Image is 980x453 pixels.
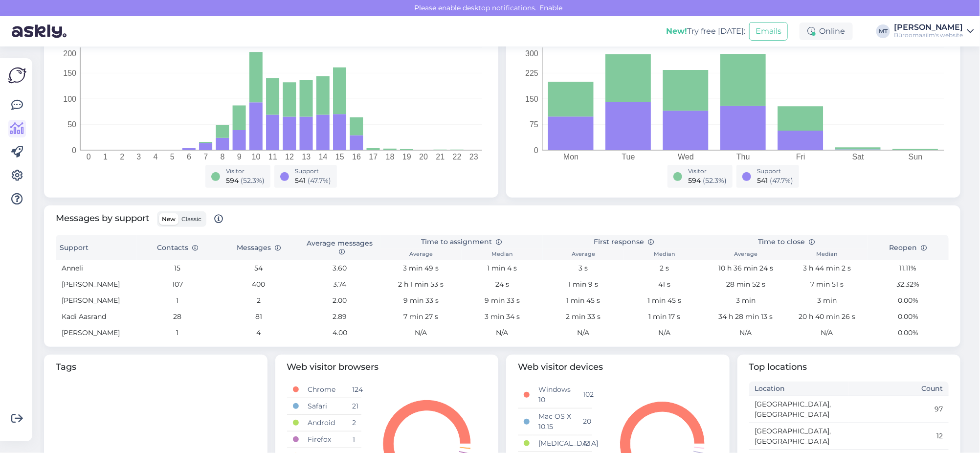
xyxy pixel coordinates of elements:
[462,276,543,293] td: 24 s
[299,260,380,276] td: 3.60
[386,153,395,161] tspan: 18
[624,276,705,293] td: 41 s
[868,325,949,341] td: 0.00%
[352,153,361,161] tspan: 16
[462,293,543,309] td: 9 min 33 s
[705,249,786,260] th: Average
[137,309,218,325] td: 28
[87,153,91,161] tspan: 0
[786,325,868,341] td: N/A
[346,382,361,398] td: 124
[56,276,137,293] td: [PERSON_NAME]
[302,382,346,398] td: Chrome
[335,153,344,161] tspan: 15
[218,309,299,325] td: 81
[462,325,543,341] td: N/A
[705,325,786,341] td: N/A
[894,31,963,39] div: Büroomaailm's website
[909,153,922,161] tspan: Sun
[757,176,768,185] span: 541
[525,95,538,103] tspan: 150
[462,260,543,276] td: 1 min 4 s
[120,153,124,161] tspan: 2
[299,235,380,260] th: Average messages
[302,414,346,431] td: Android
[578,382,592,408] td: 102
[678,153,694,161] tspan: Wed
[56,325,137,341] td: [PERSON_NAME]
[849,423,949,450] td: 12
[624,249,705,260] th: Median
[894,23,963,31] div: [PERSON_NAME]
[868,309,949,325] td: 0.00%
[402,153,411,161] tspan: 19
[543,260,624,276] td: 3 s
[218,293,299,309] td: 2
[688,176,701,185] span: 594
[56,260,137,276] td: Anneli
[622,153,635,161] tspan: Tue
[852,153,865,161] tspan: Sat
[786,309,868,325] td: 20 h 40 min 26 s
[705,260,786,276] td: 10 h 36 min 24 s
[319,153,328,161] tspan: 14
[295,176,306,185] span: 541
[469,153,478,161] tspan: 23
[453,153,462,161] tspan: 22
[757,167,793,176] div: Support
[380,249,462,260] th: Average
[533,408,577,435] td: Mac OS X 10.15
[705,276,786,293] td: 28 min 52 s
[218,260,299,276] td: 54
[187,153,191,161] tspan: 6
[302,398,346,414] td: Safari
[688,167,727,176] div: Visitor
[380,276,462,293] td: 2 h 1 min 53 s
[749,361,949,374] span: Top locations
[56,211,223,227] span: Messages by support
[137,293,218,309] td: 1
[525,69,538,77] tspan: 225
[170,153,175,161] tspan: 5
[543,293,624,309] td: 1 min 45 s
[800,23,853,40] div: Online
[137,325,218,341] td: 1
[518,361,718,374] span: Web visitor devices
[203,153,208,161] tspan: 7
[137,276,218,293] td: 107
[419,153,428,161] tspan: 20
[894,23,974,39] a: [PERSON_NAME]Büroomaailm's website
[72,146,76,155] tspan: 0
[299,309,380,325] td: 2.89
[136,153,141,161] tspan: 3
[736,153,750,161] tspan: Thu
[295,167,331,176] div: Support
[380,309,462,325] td: 7 min 27 s
[56,293,137,309] td: [PERSON_NAME]
[749,22,788,41] button: Emails
[226,176,239,185] span: 594
[868,293,949,309] td: 0.00%
[221,153,225,161] tspan: 8
[703,176,727,185] span: ( 52.3 %)
[218,235,299,260] th: Messages
[302,431,346,448] td: Firefox
[369,153,378,161] tspan: 17
[786,293,868,309] td: 3 min
[346,431,361,448] td: 1
[868,235,949,260] th: Reopen
[162,215,176,223] span: New
[749,382,849,396] th: Location
[285,153,294,161] tspan: 12
[786,276,868,293] td: 7 min 51 s
[8,66,26,85] img: Askly Logo
[67,120,76,129] tspan: 50
[181,215,201,223] span: Classic
[705,235,868,249] th: Time to close
[299,293,380,309] td: 2.00
[299,276,380,293] td: 3.74
[786,260,868,276] td: 3 h 44 min 2 s
[56,235,137,260] th: Support
[749,423,849,450] td: [GEOGRAPHIC_DATA], [GEOGRAPHIC_DATA]
[56,309,137,325] td: Kadi Aasrand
